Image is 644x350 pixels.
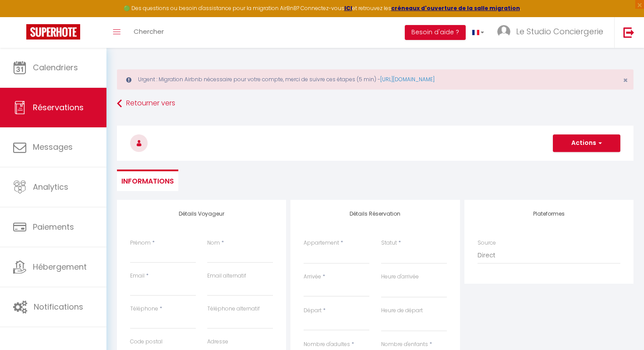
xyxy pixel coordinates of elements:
a: Retourner vers [117,96,633,112]
label: Email alternatif [207,272,246,280]
label: Heure d'arrivée [381,273,419,281]
a: Chercher [127,17,170,48]
button: Besoin d'aide ? [405,25,466,40]
h4: Détails Réservation [304,211,446,217]
label: Nom [207,239,220,247]
span: Le Studio Conciergerie [516,26,603,37]
div: Domaine [45,52,67,58]
div: Urgent : Migration Airbnb nécessaire pour votre compte, merci de suivre ces étapes (5 min) - [117,69,633,90]
span: Analytics [33,181,68,192]
iframe: Chat [607,310,637,343]
div: Mots-clés [109,52,134,58]
img: tab_keywords_by_traffic_grey.svg [99,51,106,58]
label: Téléphone [130,305,158,313]
span: Calendriers [33,62,78,73]
label: Heure de départ [381,307,423,315]
label: Prénom [130,239,151,247]
label: Téléphone alternatif [207,305,260,313]
img: Super Booking [26,24,80,40]
span: Messages [33,141,73,152]
label: Arrivée [304,273,321,281]
h4: Plateformes [478,211,620,217]
span: × [623,75,628,86]
label: Départ [304,307,322,315]
label: Source [478,239,496,247]
img: ... [497,25,510,38]
a: ... Le Studio Conciergerie [491,17,614,48]
div: Domaine: [DOMAIN_NAME] [23,23,99,30]
label: Code postal [130,338,163,346]
img: website_grey.svg [14,23,21,30]
label: Nombre d'adultes [304,340,350,349]
div: v 4.0.25 [25,14,43,21]
span: Réservations [33,102,84,113]
button: Actions [553,134,620,152]
button: Ouvrir le widget de chat LiveChat [7,4,33,30]
span: Paiements [33,221,74,232]
span: Notifications [34,301,83,312]
h4: Détails Voyageur [130,211,273,217]
li: Informations [117,170,178,191]
a: [URL][DOMAIN_NAME] [380,76,435,83]
a: créneaux d'ouverture de la salle migration [391,4,520,12]
label: Statut [381,239,397,247]
button: Close [623,76,628,84]
span: Hébergement [33,261,87,272]
label: Email [130,272,145,280]
img: logout [623,27,634,38]
a: ICI [344,4,352,12]
label: Adresse [207,338,228,346]
label: Appartement [304,239,339,247]
img: tab_domain_overview_orange.svg [35,51,42,58]
span: Chercher [134,27,164,36]
label: Nombre d'enfants [381,340,428,349]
